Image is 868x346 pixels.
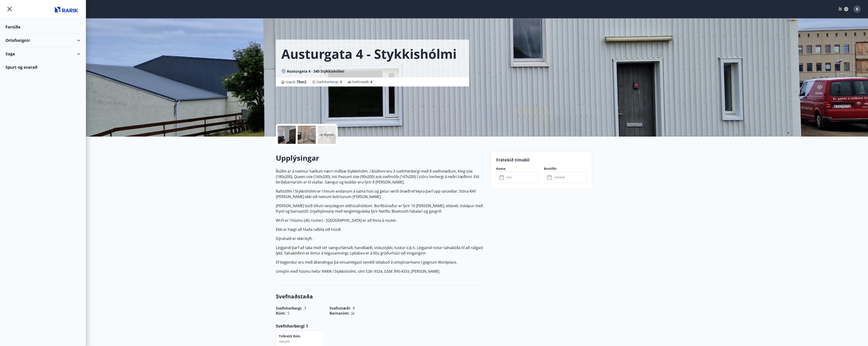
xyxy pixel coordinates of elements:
[287,311,289,316] span: 5
[276,293,485,300] h3: Svefnaðstaða
[276,227,485,232] p: Ekki er hægt að hlaða rafbíla við húsið.
[317,80,342,84] span: Svefnherbergi :
[297,79,306,84] span: 75 m2
[287,69,344,74] span: Austurgata 4 - 340 Stykkishólmi
[286,79,306,85] span: Stærð :
[276,203,485,214] p: [PERSON_NAME] búið öllum venjulegum eldhúsáhöldum. Borðbúnaður er fyrir 10 [PERSON_NAME], eldavél...
[53,5,80,14] img: union_logo
[5,47,80,61] div: Saga
[836,5,851,13] button: ÍS
[276,168,485,185] p: Íbúðin er á tveimur hæðum nærri miðbæ Stykkishólm. í íbúðinni eru 3 svefnherbergi með 8 svefnstæð...
[279,340,290,343] span: 180x200
[5,61,80,74] div: Spurt og svarað
[276,269,485,274] p: Umsjón með húsinu hefur RARIK í Stykkishólmi, sími 528--9324, GSM: 895-4333, [PERSON_NAME]
[276,236,485,241] p: Dýrahald er ekki leyft.
[5,34,80,47] div: Orlofseignir
[370,80,372,84] span: 8
[276,218,485,223] p: WI-FI er í húsinu (4G router) - [GEOGRAPHIC_DATA] er að finna á router.
[544,166,586,171] label: Brottför
[852,4,863,15] button: K
[5,5,14,13] button: menu
[276,259,485,265] p: Ef leigjendur eru með ábendingar þá vinsamlegast sendið skilaboð á umsjónarmann í gegnum Workplace.
[5,20,80,34] div: Forsíða
[281,45,457,62] h1: Austurgata 4 - Stykkishólmi
[319,132,335,137] p: +8 Myndir
[330,311,350,316] span: Barnarúm :
[276,153,485,163] h2: Upplýsingar
[351,311,354,316] span: Já
[276,245,485,256] p: Leigjandi þarf að taka með sér sængurfatnað, handklæði, viskustykki, tuskur o.þ.h. Leigjandi nota...
[496,166,539,171] label: Koma
[276,323,485,329] p: Svefnherbergi 1
[340,80,342,84] span: 3
[276,188,485,199] p: Rafstöðin í Stykkishólmi er í hinum endanum á sama húsi og getur verið ónæði ef keyra þarf upp va...
[352,80,372,84] span: Svefnstæði :
[856,7,858,12] span: K
[496,157,587,163] p: Frátekið tímabil
[279,334,300,338] p: Tvíbreitt rúm
[276,311,286,316] span: Rúm :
